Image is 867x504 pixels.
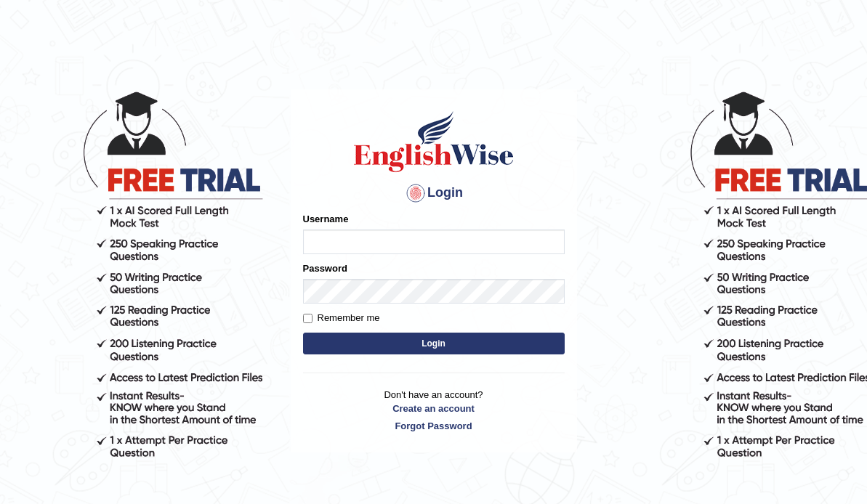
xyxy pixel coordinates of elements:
label: Password [303,261,347,275]
a: Create an account [303,402,565,415]
p: Don't have an account? [303,388,565,433]
a: Forgot Password [303,419,565,433]
img: Logo of English Wise sign in for intelligent practice with AI [351,109,517,174]
h4: Login [303,182,565,205]
label: Remember me [303,311,380,325]
button: Login [303,333,565,354]
input: Remember me [303,314,312,323]
label: Username [303,212,349,226]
